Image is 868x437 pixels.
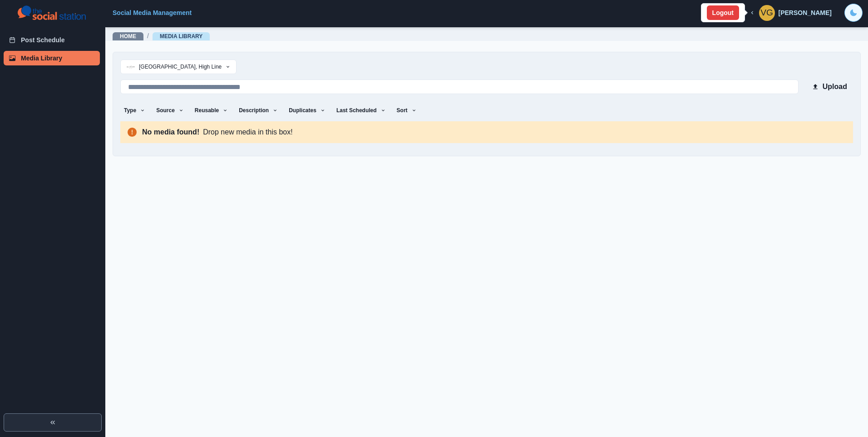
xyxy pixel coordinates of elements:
button: Expand [4,413,102,432]
button: Sort [393,103,420,118]
button: Duplicates [285,103,329,118]
div: Veronica Garcia [760,2,773,24]
img: 385939827945408 [126,62,135,71]
div: [PERSON_NAME] [779,9,832,17]
img: logoTextSVG.62801f218bc96a9b266caa72a09eb111.svg [18,4,86,22]
button: Upload [806,78,853,96]
button: Reusable [191,103,232,118]
nav: breadcrumb [113,31,210,41]
button: Toggle Mode [844,4,863,22]
button: Description [235,103,281,118]
span: / [147,31,149,41]
button: Source [153,103,187,118]
button: Type [120,103,149,118]
div: No media found! [142,127,199,138]
a: Media Library [4,51,100,65]
button: Last Scheduled [333,103,390,118]
button: [GEOGRAPHIC_DATA], High Line [120,60,237,74]
a: Home [120,33,136,40]
button: Logout [707,5,739,20]
div: Drop new media in this box! [203,127,292,138]
a: Social Media Management [113,9,192,16]
button: [PERSON_NAME] [742,4,839,22]
a: Media Library [160,33,202,40]
a: Post Schedule [4,33,100,47]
